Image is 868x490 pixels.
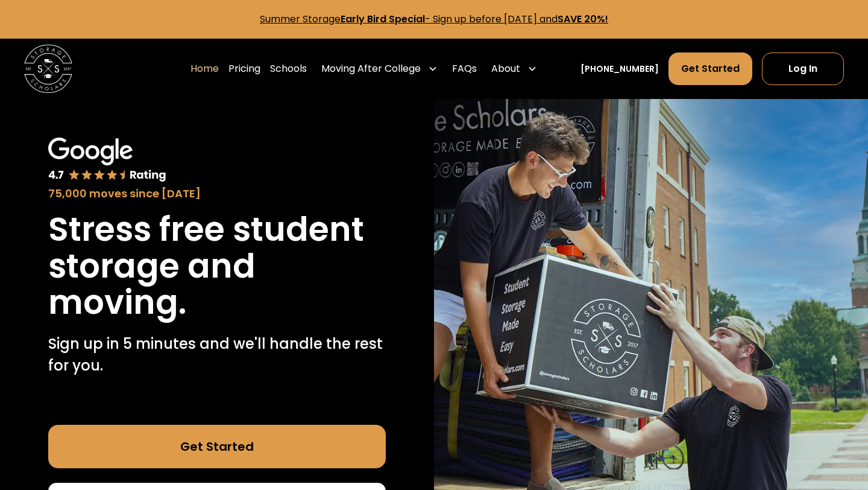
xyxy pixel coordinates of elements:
img: Storage Scholars main logo [24,45,72,93]
a: home [24,45,72,93]
strong: Early Bird Special [341,12,425,26]
strong: SAVE 20%! [558,12,608,26]
p: Sign up in 5 minutes and we'll handle the rest for you. [48,333,386,377]
a: Log In [762,52,844,85]
a: Get Started [668,52,752,85]
div: 75,000 moves since [DATE] [48,185,386,202]
a: Summer StorageEarly Bird Special- Sign up before [DATE] andSAVE 20%! [260,12,608,26]
div: About [491,62,520,76]
img: Google 4.7 star rating [48,138,166,183]
div: About [486,52,542,86]
div: Moving After College [321,62,421,76]
a: Pricing [228,52,260,86]
a: [PHONE_NUMBER] [580,63,659,75]
a: Get Started [48,425,386,468]
a: Schools [270,52,307,86]
h1: Stress free student storage and moving. [48,211,386,321]
a: FAQs [452,52,477,86]
div: Moving After College [316,52,442,86]
a: Home [190,52,219,86]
